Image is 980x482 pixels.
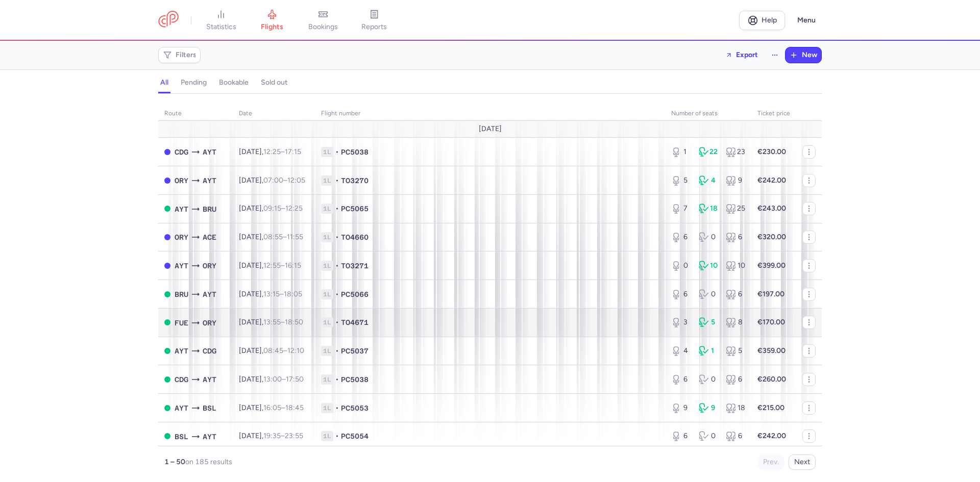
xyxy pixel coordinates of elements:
[219,78,249,87] h4: bookable
[762,16,777,24] span: Help
[286,375,304,384] time: 17:50
[671,261,691,271] div: 0
[239,290,302,298] span: [DATE],
[321,232,333,242] span: 1L
[285,403,304,412] time: 18:45
[321,261,333,271] span: 1L
[321,403,333,413] span: 1L
[263,375,282,384] time: 13:00
[341,232,369,242] span: TO4660
[164,177,170,184] span: CLOSED
[335,232,339,242] span: •
[175,146,188,158] span: CDG
[726,374,745,385] div: 6
[479,125,502,133] span: [DATE]
[263,318,281,326] time: 13:55
[726,431,745,441] div: 6
[335,317,339,327] span: •
[175,260,188,271] span: Antalya, Antalya, Turkey
[203,175,216,186] span: Antalya, Antalya, Turkey
[158,11,179,30] a: CitizenPlane red outlined logo
[699,232,718,242] div: 0
[321,147,333,157] span: 1L
[263,346,304,355] span: –
[181,78,207,87] h4: pending
[665,106,751,121] th: number of seats
[203,374,216,385] span: Antalya, Antalya, Turkey
[203,232,216,243] span: Lanzarote, Lanzarote, Spain
[203,402,216,414] span: Euroairport Swiss, Bâle, Switzerland
[341,403,369,413] span: PC5053
[164,234,170,240] span: CLOSED
[285,318,303,326] time: 18:50
[726,289,745,299] div: 6
[175,374,188,385] span: Charles De Gaulle, Paris, France
[203,260,216,271] span: Orly, Paris, France
[308,22,338,32] span: bookings
[671,204,691,214] div: 7
[699,403,718,413] div: 9
[176,51,197,59] span: Filters
[699,346,718,356] div: 1
[263,261,301,270] span: –
[341,147,369,157] span: PC5038
[263,432,303,440] span: –
[164,458,185,466] strong: 1 – 50
[239,176,305,185] span: [DATE],
[239,375,304,384] span: [DATE],
[726,147,745,157] div: 23
[757,176,786,185] strong: €242.00
[321,175,333,186] span: 1L
[671,147,691,157] div: 1
[175,289,188,300] span: Brussels Airport, Brussels, Belgium
[298,9,349,32] a: bookings
[261,22,283,32] span: flights
[287,346,304,355] time: 12:10
[671,431,691,441] div: 6
[699,261,718,271] div: 10
[699,204,718,214] div: 18
[341,346,369,356] span: PC5037
[757,290,785,298] strong: €197.00
[175,431,188,442] span: Euroairport Swiss, Bâle, Switzerland
[719,47,765,63] button: Export
[263,176,305,185] span: –
[263,147,301,156] span: –
[791,11,822,30] button: Menu
[203,431,216,442] span: Antalya, Antalya, Turkey
[263,290,280,298] time: 13:15
[726,403,745,413] div: 18
[736,51,758,59] span: Export
[159,47,200,63] button: Filters
[699,175,718,186] div: 4
[263,233,303,241] span: –
[361,22,387,32] span: reports
[239,318,303,326] span: [DATE],
[263,403,304,412] span: –
[233,106,315,121] th: date
[263,290,302,298] span: –
[203,345,216,357] span: Charles De Gaulle, Paris, France
[699,317,718,327] div: 5
[203,146,216,158] span: AYT
[321,204,333,214] span: 1L
[751,106,796,121] th: Ticket price
[239,147,301,156] span: [DATE],
[757,432,786,440] strong: €242.00
[239,261,301,270] span: [DATE],
[335,289,339,299] span: •
[699,289,718,299] div: 0
[175,345,188,357] span: Antalya, Antalya, Turkey
[287,176,305,185] time: 12:05
[757,403,785,412] strong: €215.00
[247,9,298,32] a: flights
[263,261,281,270] time: 12:55
[671,317,691,327] div: 3
[239,204,303,213] span: [DATE],
[321,289,333,299] span: 1L
[263,375,304,384] span: –
[285,261,301,270] time: 16:15
[341,261,369,271] span: TO3271
[175,232,188,243] span: Orly, Paris, France
[757,346,786,355] strong: €359.00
